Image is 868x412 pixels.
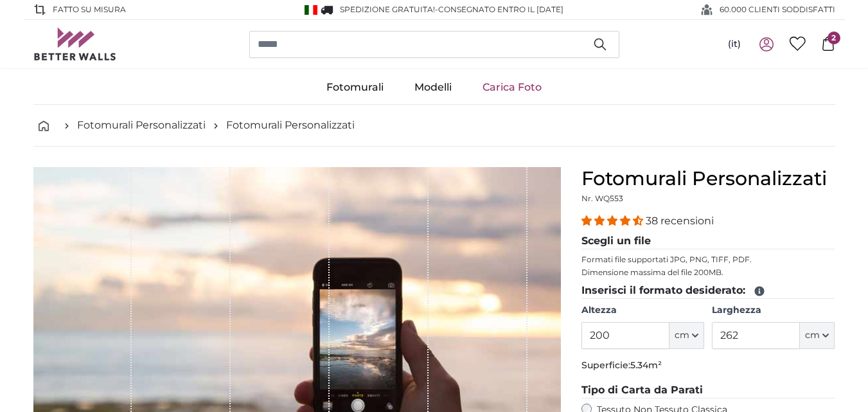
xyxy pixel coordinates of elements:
[340,4,435,14] span: Spedizione GRATUITA!
[226,118,355,133] a: Fotomurali Personalizzati
[305,5,317,15] img: Italia
[581,215,646,227] span: 4.34 stars
[581,304,704,317] label: Altezza
[53,4,126,15] span: Fatto su misura
[805,329,820,342] span: cm
[33,28,117,60] img: Betterwalls
[712,304,835,317] label: Larghezza
[438,4,563,14] span: Consegnato entro il [DATE]
[630,359,662,371] span: 5.34m²
[581,267,835,278] p: Dimensione massima del file 200MB.
[581,255,835,265] p: Formati file supportati JPG, PNG, TIFF, PDF.
[828,31,840,44] span: 2
[669,322,704,349] button: cm
[581,167,835,190] h1: Fotomurali Personalizzati
[718,33,751,56] button: (it)
[800,322,835,349] button: cm
[435,4,563,14] span: -
[581,193,623,203] span: Nr. WQ553
[581,359,835,372] p: Superficie:
[77,118,206,133] a: Fotomurali Personalizzati
[581,283,835,299] legend: Inserisci il formato desiderato:
[33,105,835,147] nav: breadcrumbs
[311,71,399,104] a: Fotomurali
[675,329,689,342] span: cm
[467,71,557,104] a: Carica Foto
[399,71,467,104] a: Modelli
[646,215,714,227] span: 38 recensioni
[720,4,835,15] span: 60.000 CLIENTI SODDISFATTI
[581,233,835,249] legend: Scegli un file
[581,382,835,399] legend: Tipo di Carta da Parati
